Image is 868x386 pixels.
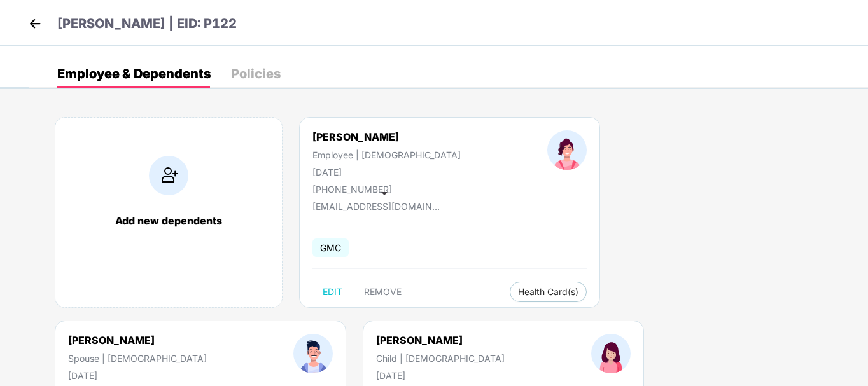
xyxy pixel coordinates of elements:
div: [PERSON_NAME] [68,334,207,347]
img: profileImage [591,334,631,373]
button: Health Card(s) [510,282,587,302]
button: REMOVE [354,282,412,302]
div: Employee & Dependents [57,67,211,80]
span: EDIT [323,287,342,297]
button: EDIT [312,282,353,302]
div: [PERSON_NAME] [312,130,461,143]
span: Health Card(s) [518,289,578,295]
img: profileImage [293,334,333,373]
span: REMOVE [364,287,402,297]
div: Spouse | [DEMOGRAPHIC_DATA] [68,353,207,364]
span: GMC [312,238,349,257]
div: [DATE] [376,370,505,381]
div: [DATE] [312,167,461,177]
div: Child | [DEMOGRAPHIC_DATA] [376,353,505,364]
div: Employee | [DEMOGRAPHIC_DATA] [312,149,461,160]
div: [DATE] [68,370,207,381]
img: back [25,14,45,33]
div: [PERSON_NAME] [376,334,505,347]
div: Policies [231,67,281,80]
p: [PERSON_NAME] | EID: P122 [57,14,237,34]
div: [EMAIL_ADDRESS][DOMAIN_NAME] [312,201,440,212]
img: profileImage [547,130,587,170]
img: addIcon [149,156,188,195]
div: Add new dependents [68,214,269,227]
div: [PHONE_NUMBER] [312,184,461,195]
